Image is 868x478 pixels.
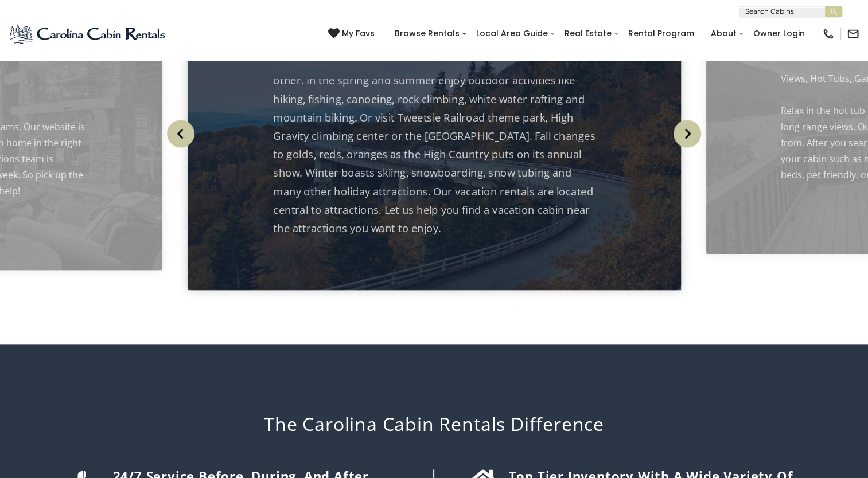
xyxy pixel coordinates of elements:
span: My Favs [342,28,375,40]
img: phone-regular-black.png [822,28,835,40]
a: My Favs [328,28,377,40]
a: Owner Login [748,25,811,42]
img: arrow [167,120,194,147]
img: Blue-2.png [9,22,168,45]
a: Real Estate [559,25,617,42]
button: Next [668,108,706,159]
h2: The Carolina Cabin Rentals Difference [67,413,801,435]
p: We have so many attractions, it's hard to list them all. The [US_STATE][GEOGRAPHIC_DATA] are a de... [273,16,595,237]
button: Previous [162,108,200,159]
img: mail-regular-black.png [847,28,859,40]
a: About [705,25,742,42]
a: Local Area Guide [470,25,554,42]
a: Browse Rentals [389,25,465,42]
a: Rental Program [622,25,700,42]
img: arrow [674,120,701,147]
